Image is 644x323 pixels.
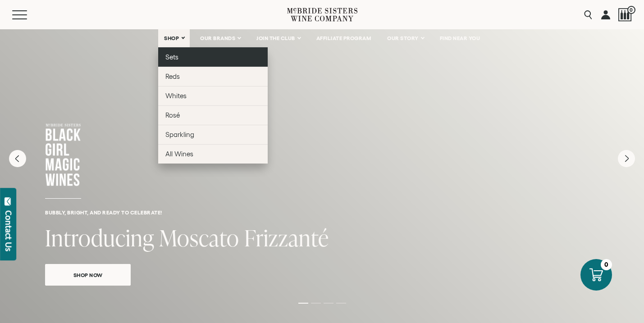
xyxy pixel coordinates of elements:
a: All Wines [158,144,268,164]
span: 0 [627,6,635,14]
span: SHOP [164,35,179,41]
span: OUR BRANDS [200,35,235,41]
a: AFFILIATE PROGRAM [311,29,377,47]
span: AFFILIATE PROGRAM [316,35,371,41]
a: Whites [158,86,268,105]
a: Rosé [158,105,268,125]
li: Page dot 1 [298,303,308,304]
button: Previous [9,150,26,167]
div: 0 [601,259,612,270]
span: FIND NEAR YOU [440,35,480,41]
button: Next [618,150,635,167]
a: Sets [158,47,268,67]
span: All Wines [165,150,193,158]
li: Page dot 2 [311,303,321,304]
h6: Bubbly, bright, and ready to celebrate! [45,209,599,215]
a: Sparkling [158,125,268,144]
a: FIND NEAR YOU [434,29,486,47]
a: JOIN THE CLUB [251,29,306,47]
span: Reds [165,73,180,80]
span: OUR STORY [387,35,419,41]
span: Sets [165,53,178,61]
div: Contact Us [4,210,13,251]
a: OUR STORY [381,29,429,47]
a: Reds [158,67,268,86]
li: Page dot 3 [324,303,333,304]
span: Sparkling [165,131,194,138]
a: OUR BRANDS [194,29,246,47]
span: Whites [165,92,187,100]
span: Frizzanté [244,222,329,253]
a: SHOP [158,29,190,47]
span: JOIN THE CLUB [256,35,295,41]
span: Introducing [45,222,154,253]
span: Moscato [159,222,239,253]
a: Shop Now [45,264,131,286]
li: Page dot 4 [336,303,346,304]
span: Rosé [165,111,180,119]
span: Shop Now [58,270,119,280]
button: Mobile Menu Trigger [12,10,45,19]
